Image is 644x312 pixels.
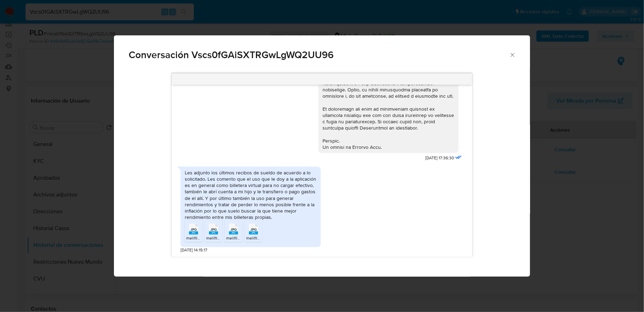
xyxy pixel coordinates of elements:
span: JPG [230,227,237,232]
div: Comunicación [114,35,530,277]
button: Cerrar [509,51,515,58]
span: Conversación Vscs0fGAiSXTRGwLgWQ2UU96 [129,50,509,60]
span: melifile7972264270064159339.jpg [206,235,271,241]
span: JPG [210,227,217,232]
span: JPG [250,227,257,232]
div: Les adjunto los últimos recibos de sueldo de acuerdo a lo solicitado. Les comento que el uso que ... [185,169,317,221]
span: melifile3016072014437697836.jpg [226,235,290,241]
span: melifile3753715085215578212.jpg [186,235,249,241]
span: [DATE] 14:15:17 [181,247,207,253]
span: melifile5426428678439274536.jpg [246,235,313,241]
span: JPG [190,227,197,232]
span: [DATE] 17:36:30 [425,155,454,161]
